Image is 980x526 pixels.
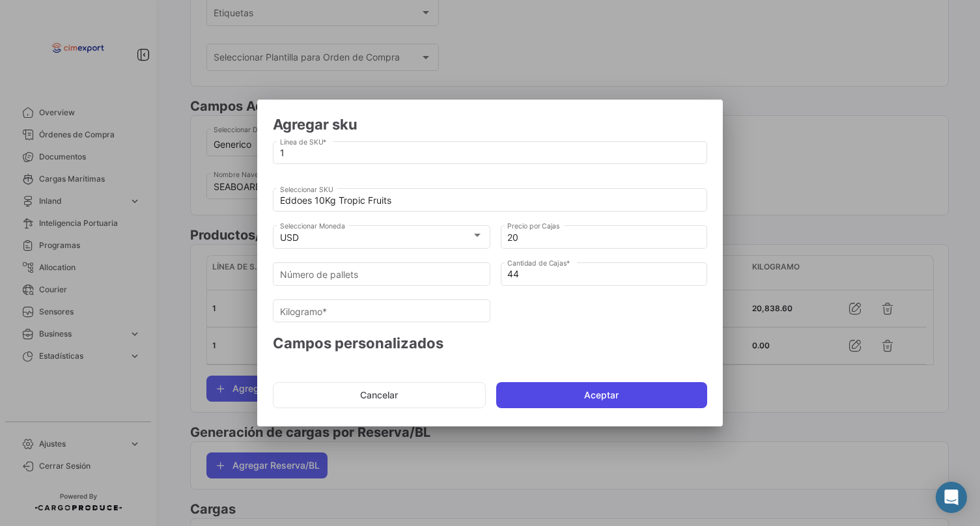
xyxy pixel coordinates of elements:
div: Abrir Intercom Messenger [936,482,967,513]
button: Cancelar [273,382,486,408]
mat-select-trigger: USD [280,232,299,243]
h4: Campos personalizados [273,334,707,352]
button: Aceptar [496,382,708,408]
h2: Agregar sku [273,115,707,133]
input: Escriba para buscar... [280,195,701,206]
